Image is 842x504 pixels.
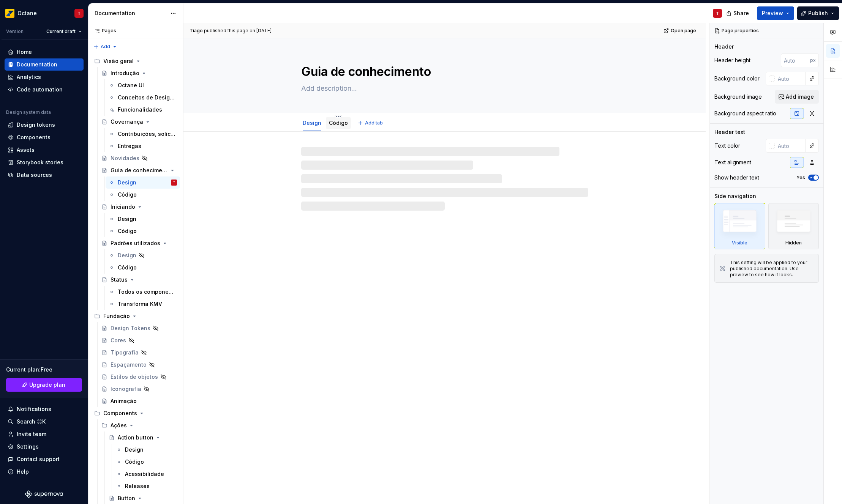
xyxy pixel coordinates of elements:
[326,115,351,131] div: Código
[722,6,754,20] button: Share
[6,109,51,115] div: Design system data
[111,154,139,162] div: Novidades
[5,119,84,131] a: Design tokens
[17,48,32,56] div: Home
[17,430,46,438] div: Invite team
[98,419,180,432] div: Ações
[118,300,162,308] div: Transforma KMV
[714,159,751,166] div: Text alignment
[17,443,39,450] div: Settings
[661,25,700,36] a: Open page
[671,28,696,34] span: Open page
[5,58,84,71] a: Documentation
[106,432,180,444] a: Action button
[810,57,816,63] p: px
[118,82,144,89] div: Octane UI
[714,93,762,101] div: Background image
[714,192,756,200] div: Side navigation
[17,61,57,68] div: Documentation
[106,213,180,225] a: Design
[5,131,84,143] a: Components
[17,134,51,141] div: Components
[118,264,137,271] div: Código
[113,444,180,456] a: Design
[365,120,383,126] span: Add tab
[111,203,135,211] div: Iniciando
[775,90,819,104] button: Add image
[5,428,84,440] a: Invite team
[106,298,180,310] a: Transforma KMV
[17,418,46,425] div: Search ⌘K
[103,409,137,417] div: Components
[106,189,180,201] a: Código
[106,249,180,261] a: Design
[5,169,84,181] a: Data sources
[91,28,116,34] div: Pages
[17,9,37,17] div: Octane
[98,383,180,395] a: Iconografia
[91,41,120,52] button: Add
[5,83,84,96] a: Code automation
[118,495,135,502] div: Button
[25,490,63,498] svg: Supernova Logo
[775,139,806,153] input: Auto
[106,286,180,298] a: Todos os componentes
[113,468,180,480] a: Acessibilidade
[6,28,24,35] div: Version
[5,466,84,478] button: Help
[5,156,84,169] a: Storybook stories
[111,118,143,126] div: Governança
[714,57,750,64] div: Header height
[118,94,175,101] div: Conceitos de Design System
[46,28,76,35] span: Current draft
[106,225,180,237] a: Código
[17,121,55,129] div: Design tokens
[118,288,175,296] div: Todos os componentes
[111,385,141,393] div: Iconografia
[714,43,734,50] div: Header
[5,144,84,156] a: Assets
[796,175,805,181] label: Yes
[6,378,82,392] a: Upgrade plan
[118,191,137,198] div: Código
[98,201,180,213] a: Iniciando
[91,310,180,322] div: Fundação
[5,441,84,453] a: Settings
[125,458,144,466] div: Código
[98,346,180,359] a: Tipografia
[786,93,814,101] span: Add image
[714,142,740,150] div: Text color
[103,57,134,65] div: Visão geral
[5,416,84,428] button: Search ⌘K
[714,128,745,136] div: Header text
[111,361,147,369] div: Espaçamento
[2,5,87,21] button: OctaneT
[785,240,802,246] div: Hidden
[98,152,180,164] a: Novidades
[808,9,828,17] span: Publish
[5,453,84,465] button: Contact support
[730,260,814,278] div: This setting will be applied to your published documentation. Use preview to see how it looks.
[111,337,126,344] div: Cores
[91,55,180,67] div: Visão geral
[5,9,14,18] img: e8093afa-4b23-4413-bf51-00cde92dbd3f.png
[111,422,127,429] div: Ações
[797,6,839,20] button: Publish
[17,171,52,179] div: Data sources
[113,480,180,492] a: Releases
[29,381,65,389] span: Upgrade plan
[98,395,180,407] a: Animação
[106,104,180,116] a: Funcionalidades
[733,9,749,17] span: Share
[98,371,180,383] a: Estilos de objetos
[106,128,180,140] a: Contribuições, solicitações e bugs
[106,261,180,274] a: Código
[106,140,180,152] a: Entregas
[300,63,587,81] textarea: Guia de conhecimento
[762,9,783,17] span: Preview
[111,397,137,405] div: Animação
[111,167,168,174] div: Guia de conhecimento
[329,120,348,126] a: Código
[98,164,180,176] a: Guia de conhecimento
